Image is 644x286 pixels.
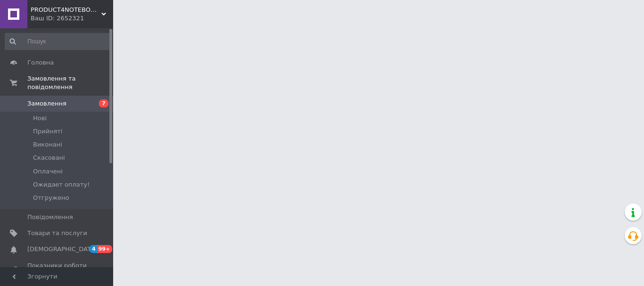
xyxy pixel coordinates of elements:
[97,245,113,253] span: 99+
[33,127,62,136] span: Прийняті
[27,261,87,278] span: Показники роботи компанії
[27,58,54,67] span: Головна
[27,74,113,91] span: Замовлення та повідомлення
[33,140,62,149] span: Виконані
[5,33,111,50] input: Пошук
[31,14,113,23] div: Ваш ID: 2652321
[27,245,97,253] span: [DEMOGRAPHIC_DATA]
[33,114,47,123] span: Нові
[27,99,66,108] span: Замовлення
[33,194,69,202] span: Отгружено
[99,99,108,107] span: 7
[27,213,73,221] span: Повідомлення
[33,167,63,176] span: Оплачені
[27,229,87,237] span: Товари та послуги
[90,245,97,253] span: 4
[33,180,90,189] span: Ожидает оплату!
[33,154,65,162] span: Скасовані
[31,6,101,14] span: PRODUCT4NOTEBOOK (Запчастини для ноутбуків)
